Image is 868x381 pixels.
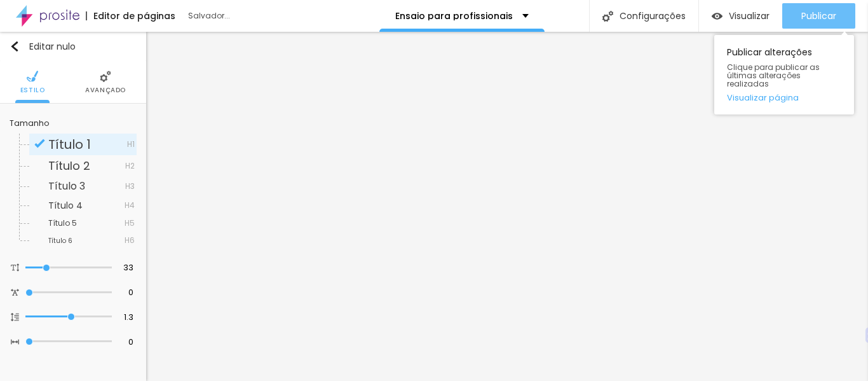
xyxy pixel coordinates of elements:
[727,92,799,104] font: Visualizar página
[782,3,855,29] button: Publicar
[146,32,868,381] iframe: Editor
[29,40,76,53] font: Editar nulo
[100,71,111,82] img: Ícone
[602,11,613,22] img: Ícone
[10,41,20,52] img: Ícone
[11,338,19,346] img: Ícone
[11,313,19,321] img: Ícone
[48,179,85,193] font: Título 3
[127,139,135,149] font: H1
[48,135,91,153] font: Título 1
[729,10,770,22] font: Visualizar
[10,118,49,128] font: Tamanho
[34,138,45,149] img: Ícone
[11,263,19,272] img: Ícone
[125,200,135,211] font: H4
[395,10,513,22] font: Ensaio para profissionais
[727,46,812,59] font: Publicar alterações
[188,10,230,21] font: Salvador...
[125,235,135,246] font: H6
[11,288,19,296] img: Ícone
[85,85,126,95] font: Avançado
[125,160,135,171] font: H2
[125,181,135,191] font: H3
[727,94,841,102] a: Visualizar página
[48,236,72,246] font: Título 6
[27,71,38,82] img: Ícone
[48,158,90,174] font: Título 2
[20,85,45,95] font: Estilo
[712,11,722,22] img: view-1.svg
[125,218,135,228] font: H5
[48,199,83,212] font: Título 4
[801,10,836,22] font: Publicar
[699,3,782,29] button: Visualizar
[48,218,77,228] font: Título 5
[620,10,686,22] font: Configurações
[93,10,175,22] font: Editor de páginas
[727,62,820,89] font: Clique para publicar as últimas alterações realizadas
